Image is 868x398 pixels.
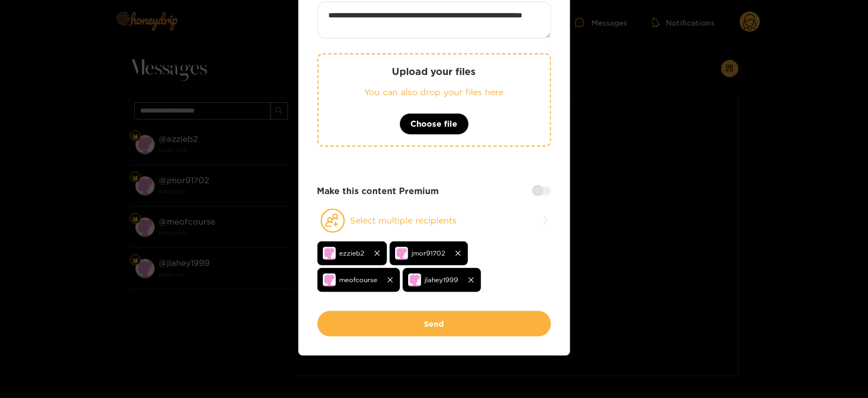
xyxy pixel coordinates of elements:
[340,247,365,259] span: ezzieb2
[340,273,378,286] span: meofcourse
[408,273,421,287] img: no-avatar.png
[317,311,551,337] button: Send
[399,113,469,135] button: Choose file
[425,273,459,286] span: jlahey1999
[340,86,528,98] p: You can also drop your files here
[317,208,551,233] button: Select multiple recipients
[323,247,336,260] img: no-avatar.png
[412,247,446,259] span: jmor91702
[323,273,336,287] img: no-avatar.png
[340,65,528,78] p: Upload your files
[395,247,408,260] img: no-avatar.png
[411,117,458,130] span: Choose file
[317,185,439,197] strong: Make this content Premium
